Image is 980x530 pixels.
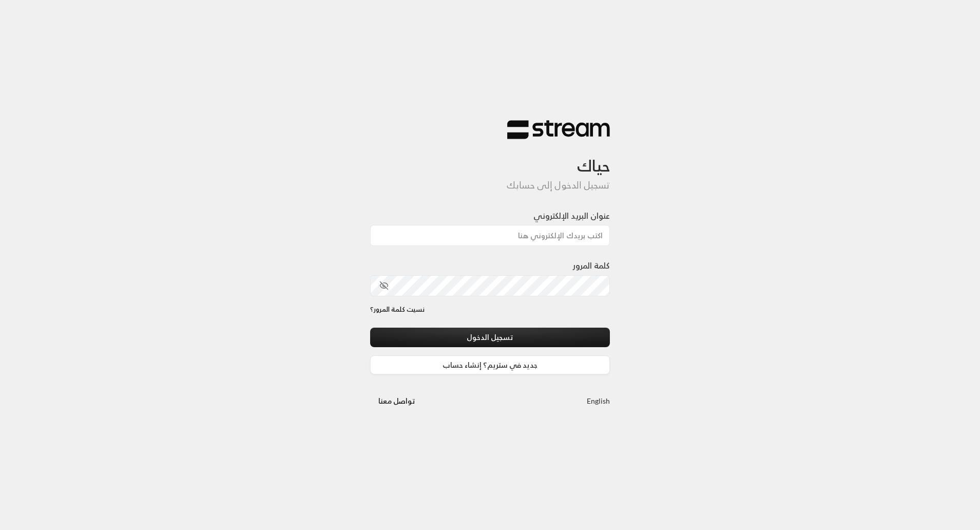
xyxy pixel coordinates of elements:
[370,225,610,246] input: اكتب بريدك الإلكتروني هنا
[533,210,610,222] label: عنوان البريد الإلكتروني
[370,391,424,410] button: تواصل معنا
[370,140,610,175] h3: حياك
[370,328,610,347] button: تسجيل الدخول
[370,180,610,191] h5: تسجيل الدخول إلى حسابك
[507,120,610,140] img: Stream Logo
[375,277,393,294] button: toggle password visibility
[370,355,610,374] a: جديد في ستريم؟ إنشاء حساب
[573,259,610,272] label: كلمة المرور
[370,305,425,315] a: نسيت كلمة المرور؟
[587,391,610,410] a: English
[370,394,424,407] a: تواصل معنا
